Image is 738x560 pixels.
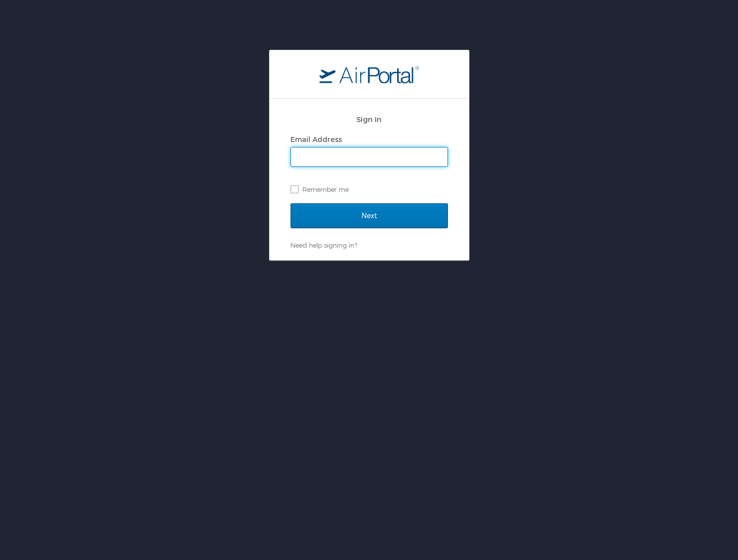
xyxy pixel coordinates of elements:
[291,241,357,249] a: Need help signing in?
[291,135,342,143] label: Email Address
[291,182,448,197] label: Remember me
[319,65,419,83] img: logo
[291,114,448,125] h2: Sign In
[291,203,448,228] input: Next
